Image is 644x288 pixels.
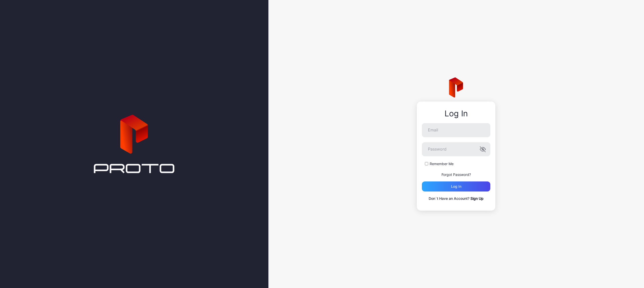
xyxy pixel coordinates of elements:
input: Password [422,142,490,156]
p: Don`t Have an Account? [422,196,490,202]
button: Log in [422,181,490,191]
a: Forgot Password? [441,172,471,177]
div: Log In [422,109,490,118]
label: Remember Me [430,161,454,166]
input: Email [422,123,490,137]
button: Password [480,146,486,152]
div: Log in [451,184,461,188]
a: Sign Up [470,196,484,201]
